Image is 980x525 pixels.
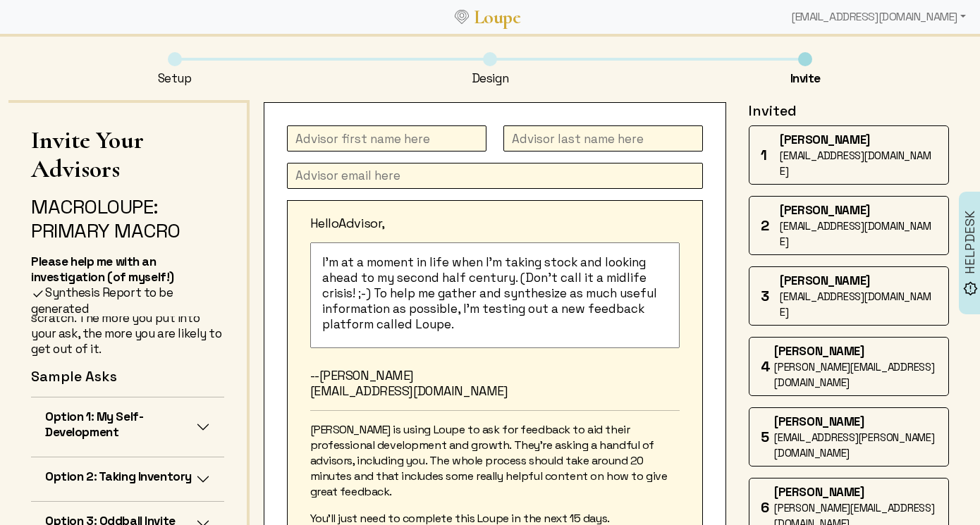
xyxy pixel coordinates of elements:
[761,288,780,305] div: 3
[761,499,774,517] div: 6
[780,219,931,248] span: [EMAIL_ADDRESS][DOMAIN_NAME]
[469,4,525,30] a: Loupe
[287,163,703,189] input: Advisor email here
[31,397,224,457] button: Option 1: My Self-Development
[31,368,224,385] h4: Sample Asks
[774,360,935,389] span: [PERSON_NAME][EMAIL_ADDRESS][DOMAIN_NAME]
[780,273,869,288] span: [PERSON_NAME]
[310,368,680,399] p: --[PERSON_NAME] [EMAIL_ADDRESS][DOMAIN_NAME]
[780,132,869,147] span: [PERSON_NAME]
[472,70,508,86] div: Design
[31,254,224,285] div: Please help me with an investigation (of myself!)
[503,125,703,152] input: Advisor last name here
[31,194,97,219] span: Macro
[774,484,864,500] span: [PERSON_NAME]
[774,343,864,359] span: [PERSON_NAME]
[963,280,978,295] img: brightness_alert_FILL0_wght500_GRAD0_ops.svg
[785,3,972,31] div: [EMAIL_ADDRESS][DOMAIN_NAME]
[780,149,931,178] span: [EMAIL_ADDRESS][DOMAIN_NAME]
[780,290,931,319] span: [EMAIL_ADDRESS][DOMAIN_NAME]
[31,457,224,501] button: Option 2: Taking Inventory
[310,216,680,231] p: Hello Advisor,
[455,10,469,24] img: Loupe Logo
[310,422,680,500] p: [PERSON_NAME] is using Loupe to ask for feedback to aid their professional development and growth...
[761,358,774,376] div: 4
[158,70,192,86] div: Setup
[31,287,45,301] img: FFFF
[45,409,196,440] h5: Option 1: My Self-Development
[761,147,780,164] div: 1
[45,469,192,484] h5: Option 2: Taking Inventory
[774,414,864,429] span: [PERSON_NAME]
[749,102,949,120] h4: Invited
[31,125,224,183] h1: Invite Your Advisors
[31,194,224,242] div: Loupe: Primary Macro
[790,70,821,86] div: Invite
[761,428,774,446] div: 5
[780,202,869,218] span: [PERSON_NAME]
[287,125,486,152] input: Advisor first name here
[774,431,935,459] span: [EMAIL_ADDRESS][PERSON_NAME][DOMAIN_NAME]
[761,217,780,235] div: 2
